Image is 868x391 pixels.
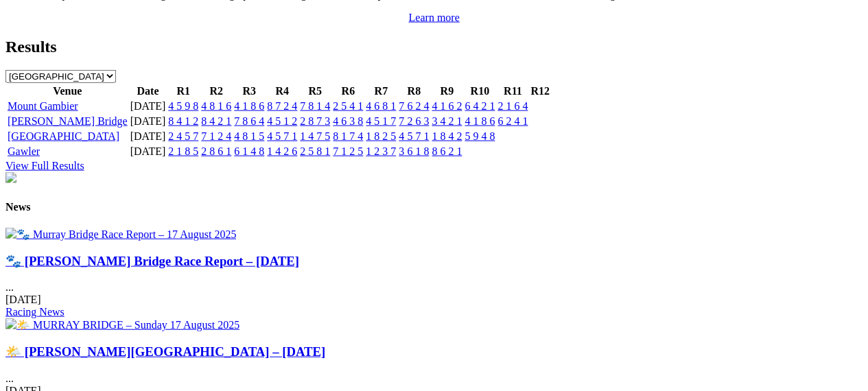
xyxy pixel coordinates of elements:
a: 1 8 2 5 [366,130,396,142]
img: 🐾 Murray Bridge Race Report – 17 August 2025 [5,228,236,241]
th: R1 [167,84,199,98]
a: [PERSON_NAME] Bridge [8,115,128,127]
a: 1 4 2 6 [267,145,297,157]
td: [DATE] [130,130,167,143]
a: 4 1 8 6 [234,100,264,112]
a: Learn more [408,12,459,23]
a: 8 1 7 4 [333,130,363,142]
a: 8 7 2 4 [267,100,297,112]
a: 7 1 2 5 [333,145,363,157]
a: Mount Gambier [8,100,78,112]
a: 7 8 1 4 [300,100,330,112]
a: 2 1 8 5 [168,145,198,157]
span: [DATE] [5,294,41,305]
th: R5 [299,84,331,98]
a: 4 8 1 6 [201,100,231,112]
a: 3 4 2 1 [432,115,462,127]
a: 2 8 6 1 [201,145,231,157]
a: 4 1 8 6 [465,115,495,127]
h4: News [5,201,863,213]
img: chasers_homepage.jpg [5,172,16,183]
a: 7 1 2 4 [201,130,231,142]
a: 4 5 9 8 [168,100,198,112]
th: R11 [497,84,528,98]
th: R10 [464,84,495,98]
a: 4 5 1 7 [366,115,396,127]
a: Racing News [5,306,64,318]
a: 🐾 [PERSON_NAME] Bridge Race Report – [DATE] [5,254,299,268]
a: 6 2 4 1 [497,115,528,127]
td: [DATE] [130,115,167,128]
a: 4 8 1 5 [234,130,264,142]
a: 7 6 2 4 [399,100,429,112]
a: 4 5 7 1 [399,130,429,142]
a: 2 8 7 3 [300,115,330,127]
a: 2 1 6 4 [497,100,528,112]
a: 8 4 1 2 [168,115,198,127]
a: 4 6 8 1 [366,100,396,112]
th: Venue [7,84,128,98]
th: R12 [530,84,550,98]
a: 4 5 7 1 [267,130,297,142]
a: 2 5 8 1 [300,145,330,157]
a: 4 1 6 2 [432,100,462,112]
th: Date [130,84,167,98]
th: R4 [266,84,298,98]
th: R8 [398,84,430,98]
a: [GEOGRAPHIC_DATA] [8,130,119,142]
a: 3 6 1 8 [399,145,429,157]
a: 8 4 2 1 [201,115,231,127]
th: R9 [431,84,462,98]
a: Gawler [8,145,40,157]
a: 4 6 3 8 [333,115,363,127]
a: 4 5 1 2 [267,115,297,127]
div: ... [5,254,863,319]
a: 7 8 6 4 [234,115,264,127]
th: R2 [200,84,232,98]
a: View Full Results [5,160,84,171]
td: [DATE] [130,145,167,158]
a: 5 9 4 8 [465,130,495,142]
th: R6 [332,84,364,98]
td: [DATE] [130,99,167,113]
th: R7 [365,84,397,98]
a: 1 4 7 5 [300,130,330,142]
a: 6 1 4 8 [234,145,264,157]
img: 🌤️ MURRAY BRIDGE – Sunday 17 August 2025 [5,318,239,331]
a: 1 8 4 2 [432,130,462,142]
th: R3 [233,84,265,98]
a: 2 4 5 7 [168,130,198,142]
a: 2 5 4 1 [333,100,363,112]
a: 7 2 6 3 [399,115,429,127]
a: 1 2 3 7 [366,145,396,157]
a: 6 4 2 1 [465,100,495,112]
h2: Results [5,38,863,56]
a: 🌤️ [PERSON_NAME][GEOGRAPHIC_DATA] – [DATE] [5,344,325,359]
a: 8 6 2 1 [432,145,462,157]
